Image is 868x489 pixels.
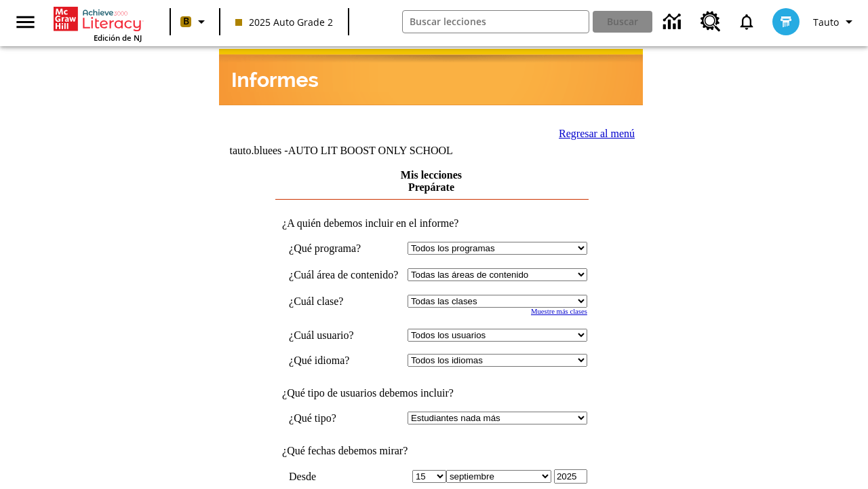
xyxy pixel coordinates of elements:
a: Muestre más clases [531,308,587,315]
span: B [183,13,189,30]
div: Portada [54,4,142,43]
td: ¿Qué programa? [289,242,401,255]
button: Perfil/Configuración [808,10,863,34]
td: ¿A quién debemos incluir en el informe? [275,217,587,230]
td: Desde [289,469,401,484]
button: Escoja un nuevo avatar [764,4,808,39]
td: ¿Qué tipo? [289,412,401,424]
img: avatar image [772,8,800,35]
nobr: ¿Cuál área de contenido? [289,269,398,280]
td: ¿Qué tipo de usuarios debemos incluir? [275,387,587,399]
input: Buscar campo [403,11,589,33]
a: Centro de información [655,3,692,41]
a: Regresar al menú [559,128,635,139]
td: tauto.bluees - [229,145,479,157]
button: Boost El color de la clase es anaranjado claro. Cambiar el color de la clase. [175,10,215,34]
td: ¿Qué idioma? [289,354,401,367]
span: 2025 Auto Grade 2 [235,15,333,29]
span: Edición de NJ [94,33,142,43]
td: ¿Cuál usuario? [289,329,401,342]
nobr: AUTO LIT BOOST ONLY SCHOOL [288,145,453,156]
td: ¿Qué fechas debemos mirar? [275,445,587,457]
span: Tauto [813,15,839,29]
button: Abrir el menú lateral [5,2,45,42]
a: Centro de recursos, Se abrirá en una pestaña nueva. [692,3,729,40]
a: Mis lecciones Prepárate [401,169,462,193]
td: ¿Cuál clase? [289,295,401,308]
img: header [219,49,643,105]
a: Notificaciones [729,4,764,39]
